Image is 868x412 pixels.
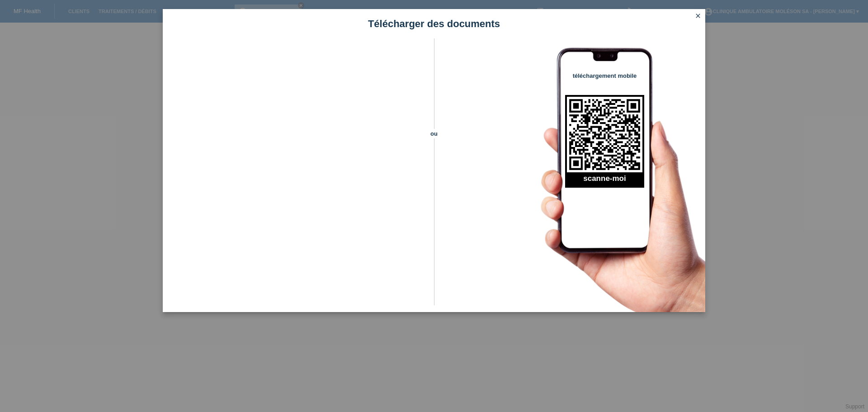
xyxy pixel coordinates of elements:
[694,12,702,19] i: close
[176,61,418,287] iframe: Upload
[418,129,450,138] span: ou
[565,174,644,188] h2: scanne-moi
[692,11,704,22] a: close
[163,18,705,29] h1: Télécharger des documents
[565,72,644,79] h4: téléchargement mobile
